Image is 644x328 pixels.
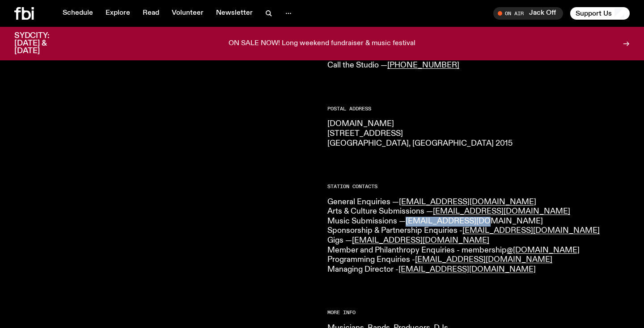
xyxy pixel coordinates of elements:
[462,227,600,235] a: [EMAIL_ADDRESS][DOMAIN_NAME]
[493,7,563,20] button: On AirJack Off
[327,119,630,148] p: [DOMAIN_NAME] [STREET_ADDRESS] [GEOGRAPHIC_DATA], [GEOGRAPHIC_DATA] 2015
[327,198,630,275] p: General Enquiries — Arts & Culture Submissions — Music Submissions — Sponsorship & Partnership En...
[507,246,580,254] a: @[DOMAIN_NAME]
[137,7,165,20] a: Read
[398,265,536,273] a: [EMAIL_ADDRESS][DOMAIN_NAME]
[327,106,630,111] h2: Postal Address
[406,217,543,225] a: [EMAIL_ADDRESS][DOMAIN_NAME]
[352,236,489,244] a: [EMAIL_ADDRESS][DOMAIN_NAME]
[211,7,258,20] a: Newsletter
[415,256,552,264] a: [EMAIL_ADDRESS][DOMAIN_NAME]
[14,32,72,55] h3: SYDCITY: [DATE] & [DATE]
[387,61,459,69] a: [PHONE_NUMBER]
[576,9,612,17] span: Support Us
[100,7,136,20] a: Explore
[327,310,630,315] h2: More Info
[433,207,570,215] a: [EMAIL_ADDRESS][DOMAIN_NAME]
[57,7,98,20] a: Schedule
[399,198,536,206] a: [EMAIL_ADDRESS][DOMAIN_NAME]
[327,184,630,189] h2: Station Contacts
[166,7,209,20] a: Volunteer
[229,40,415,48] p: ON SALE NOW! Long weekend fundraiser & music festival
[570,7,630,20] button: Support Us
